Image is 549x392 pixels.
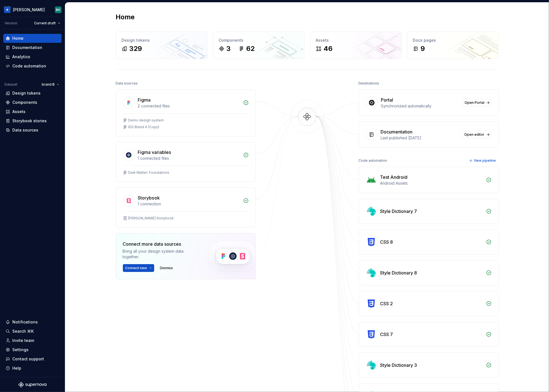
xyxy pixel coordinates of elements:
div: Design tokens [12,90,41,96]
div: Contact support [12,356,44,362]
div: BH [56,8,60,12]
button: [PERSON_NAME]BH [1,4,64,16]
div: Style Dictionary 8 [380,269,417,276]
div: Dataset [4,82,17,87]
div: Data sources [12,127,38,133]
div: Destinations [359,79,379,87]
div: Analytics [12,54,30,60]
button: Contact support [3,355,62,363]
a: Components [3,98,62,107]
div: Home [12,36,24,41]
div: Settings [12,347,29,353]
div: Figma variables [138,149,171,156]
a: Open Portal [462,99,492,107]
div: Style Dictionary 3 [380,362,417,368]
span: New pipeline [474,158,496,163]
div: [PERSON_NAME] [13,7,45,13]
div: Assets [316,37,396,43]
div: Version [4,21,17,25]
div: Code automation [359,157,387,165]
button: New pipeline [467,157,499,165]
div: 329 [130,44,142,53]
button: Notifications [3,318,62,327]
div: Help [12,365,21,371]
div: Storybook stories [12,118,47,124]
div: Last published [DATE] [381,135,459,141]
div: 3 [227,44,231,53]
button: Current draft [32,19,63,27]
span: Current draft [34,21,56,25]
button: Search ⌘K [3,327,62,336]
div: 62 [247,44,255,53]
div: Demo design system [128,118,164,123]
button: Dismiss [158,264,176,272]
div: IDS Brand A (Copy) [128,125,159,129]
div: Components [12,100,37,105]
h2: Home [116,13,135,22]
span: Dismiss [160,266,173,270]
div: Portal [381,97,393,103]
a: Docs pages9 [407,32,499,59]
div: Notifications [12,319,38,325]
a: Code automation [3,62,62,71]
a: Storybook stories [3,116,62,125]
div: Storybook [138,194,160,201]
span: brand B [42,82,55,87]
a: Data sources [3,126,62,135]
div: 1 connected files [138,156,240,161]
div: Assets [12,109,25,114]
a: Open editor [462,131,492,139]
div: Components [219,37,299,43]
div: 46 [324,44,333,53]
div: Connect more data sources [123,241,198,247]
button: Connect new [123,264,154,272]
a: Settings [3,345,62,354]
span: Open Portal [465,100,485,105]
div: Dark Matter: Foundations [128,170,170,175]
div: Docs pages [413,37,493,43]
div: Figma [138,97,151,103]
div: [PERSON_NAME] Storybook [128,216,174,220]
div: Invite team [12,338,34,343]
div: Code automation [12,63,46,69]
div: 9 [421,44,425,53]
div: 1 connection [138,201,240,207]
a: Figma2 connected filesDemo design systemIDS Brand A (Copy) [116,90,256,136]
div: Documentation [381,128,413,135]
a: Home [3,34,62,43]
div: Design tokens [122,37,201,43]
div: CSS 7 [380,331,393,338]
div: Search ⌘K [12,328,34,334]
div: CSS 2 [380,300,393,307]
a: Figma variables1 connected filesDark Matter: Foundations [116,142,256,182]
div: Android Assets [380,180,483,186]
div: Data sources [116,79,138,87]
svg: Supernova Logo [18,382,46,388]
a: Invite team [3,336,62,345]
span: Open editor [464,132,485,137]
a: Analytics [3,52,62,61]
div: Bring all your design system data together. [123,248,198,260]
div: CSS 8 [380,239,393,245]
a: Design tokens329 [116,32,207,59]
a: Documentation [3,43,62,52]
div: 2 connected files [138,103,240,109]
a: Components362 [213,32,304,59]
div: Style Dictionary 7 [380,208,417,215]
span: Connect new [125,266,147,270]
img: 049812b6-2877-400d-9dc9-987621144c16.png [4,6,11,13]
a: Assets46 [310,32,402,59]
div: Test Android [380,174,408,180]
div: Synchronized automatically [381,103,459,109]
button: Help [3,364,62,373]
a: Storybook1 connection[PERSON_NAME] Storybook [116,187,256,227]
button: brand B [39,81,62,88]
a: Design tokens [3,89,62,98]
div: Documentation [12,45,42,50]
a: Assets [3,107,62,116]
